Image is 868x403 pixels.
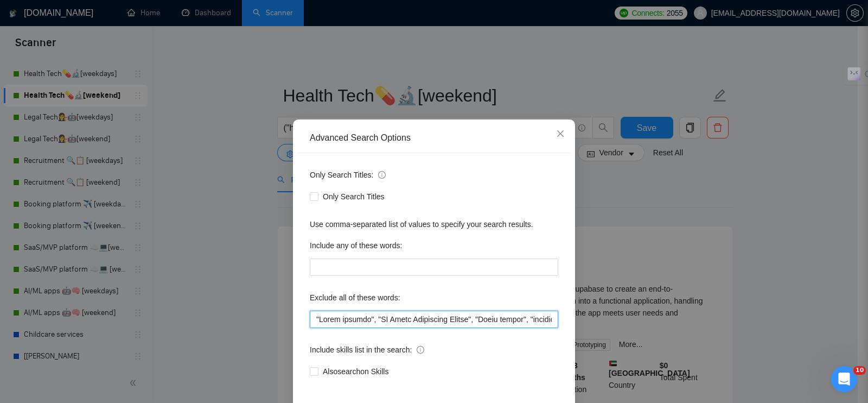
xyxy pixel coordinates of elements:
label: Include any of these words: [310,237,402,254]
button: Close [546,119,575,149]
span: Also search on Skills [318,366,393,377]
span: info-circle [417,346,424,354]
iframe: Intercom live chat [831,366,857,392]
label: Exclude all of these words: [310,289,400,306]
span: Only Search Titles: [310,169,386,181]
div: Advanced Search Options [310,132,558,144]
span: close [556,129,565,138]
span: Include skills list in the search: [310,344,424,356]
span: Only Search Titles [318,191,389,203]
span: 10 [853,366,866,375]
span: info-circle [378,171,386,179]
div: Use comma-separated list of values to specify your search results. [310,218,558,230]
